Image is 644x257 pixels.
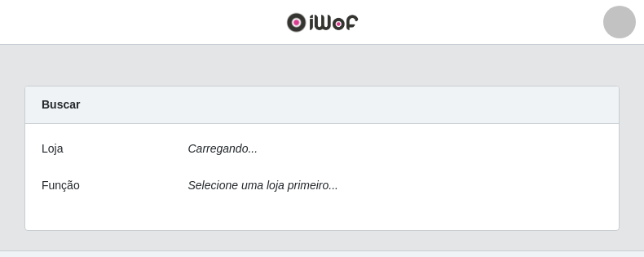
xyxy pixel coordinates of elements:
i: Selecione uma loja primeiro... [188,179,338,192]
strong: Buscar [42,98,80,111]
i: Carregando... [188,142,258,155]
label: Função [42,177,80,194]
label: Loja [42,140,63,157]
img: CoreUI Logo [286,12,359,33]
